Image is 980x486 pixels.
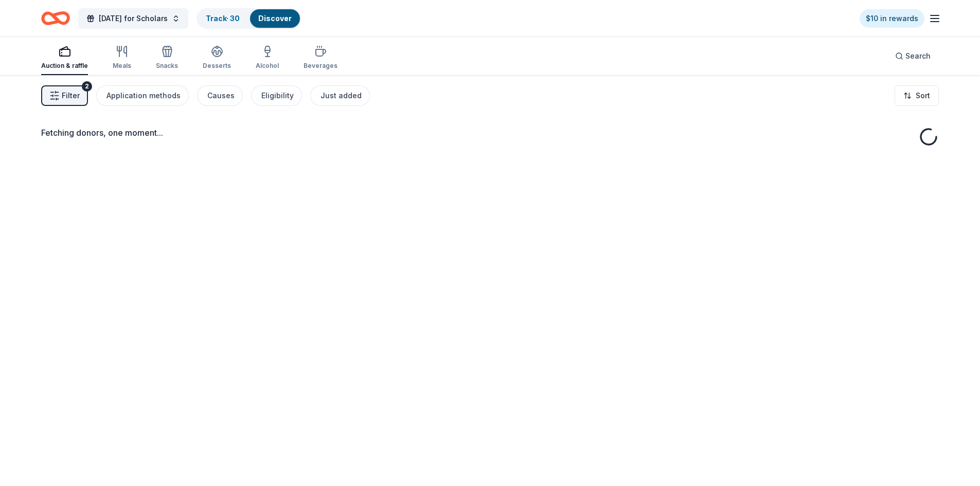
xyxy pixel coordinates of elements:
span: Filter [62,89,80,102]
button: [DATE] for Scholars [78,8,188,29]
button: Track· 30Discover [197,8,301,29]
a: $10 in rewards [860,9,924,28]
button: Sort [895,85,939,106]
button: Just added [310,85,370,106]
span: Sort [916,89,930,102]
button: Snacks [156,41,178,75]
div: Auction & raffle [41,62,88,70]
div: Beverages [304,62,337,70]
span: [DATE] for Scholars [99,12,168,25]
button: Eligibility [251,85,302,106]
div: Alcohol [256,62,279,70]
a: Discover [258,14,292,23]
button: Causes [197,85,243,106]
a: Home [41,6,70,30]
button: Search [887,46,939,66]
button: Beverages [304,41,337,75]
div: Snacks [156,62,178,70]
div: Application methods [106,89,181,102]
div: Eligibility [261,89,294,102]
button: Application methods [96,85,189,106]
div: 2 [82,81,92,92]
button: Meals [113,41,131,75]
button: Auction & raffle [41,41,88,75]
div: Causes [207,89,235,102]
div: Desserts [203,62,231,70]
button: Alcohol [256,41,279,75]
div: Meals [113,62,131,70]
button: Desserts [203,41,231,75]
div: Fetching donors, one moment... [41,127,939,139]
span: Search [905,50,931,62]
button: Filter2 [41,85,88,106]
div: Just added [320,89,362,102]
a: Track· 30 [206,14,240,23]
